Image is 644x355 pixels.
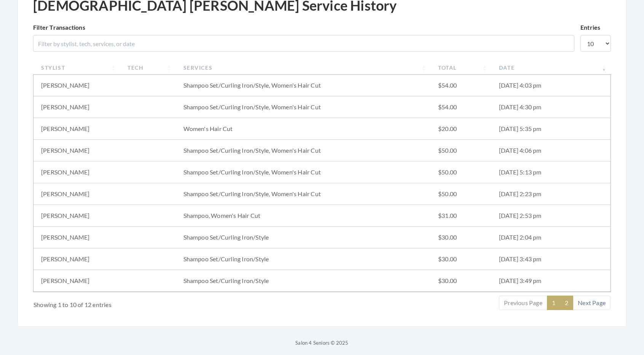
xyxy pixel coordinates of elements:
td: $20.00 [430,118,491,140]
td: $54.00 [430,75,491,96]
td: [DATE] 4:30 pm [491,96,611,118]
td: $50.00 [430,183,491,205]
td: Shampoo Set/Curling Iron/Style, Women's Hair Cut [176,75,430,96]
td: $50.00 [430,162,491,183]
td: [DATE] 2:53 pm [491,205,611,227]
td: [DATE] 2:04 pm [491,227,611,248]
td: Shampoo Set/Curling Iron/Style [176,227,430,248]
td: $31.00 [430,205,491,227]
input: Filter by stylist, tech, services, or date [33,35,574,52]
td: Women's Hair Cut [176,118,430,140]
td: $30.00 [430,227,491,248]
td: [PERSON_NAME] [33,270,120,292]
td: $54.00 [430,96,491,118]
td: [PERSON_NAME] [33,248,120,270]
td: [DATE] 3:49 pm [491,270,611,292]
td: $30.00 [430,248,491,270]
a: 1 [547,296,560,310]
td: [PERSON_NAME] [33,162,120,183]
td: Shampoo Set/Curling Iron/Style, Women's Hair Cut [176,140,430,162]
td: [PERSON_NAME] [33,118,120,140]
th: Services: activate to sort column ascending [176,61,430,75]
td: $50.00 [430,140,491,162]
td: [DATE] 3:43 pm [491,248,611,270]
td: [DATE] 4:06 pm [491,140,611,162]
td: $30.00 [430,270,491,292]
td: [PERSON_NAME] [33,183,120,205]
label: Entries [580,23,600,32]
td: [PERSON_NAME] [33,75,120,96]
td: [DATE] 5:13 pm [491,162,611,183]
td: Shampoo Set/Curling Iron/Style [176,248,430,270]
td: [PERSON_NAME] [33,140,120,162]
div: Showing 1 to 10 of 12 entries [33,295,274,309]
p: Salon 4 Seniors © 2025 [18,338,626,347]
label: Filter Transactions [33,23,85,32]
td: Shampoo, Women's Hair Cut [176,205,430,227]
a: Next Page [573,296,611,310]
td: [DATE] 4:03 pm [491,75,611,96]
td: Shampoo Set/Curling Iron/Style, Women's Hair Cut [176,96,430,118]
a: 2 [560,296,573,310]
th: Date: activate to sort column ascending [491,61,611,75]
td: Shampoo Set/Curling Iron/Style, Women's Hair Cut [176,162,430,183]
td: [PERSON_NAME] [33,205,120,227]
td: Shampoo Set/Curling Iron/Style, Women's Hair Cut [176,183,430,205]
td: [PERSON_NAME] [33,227,120,248]
td: [PERSON_NAME] [33,96,120,118]
td: Shampoo Set/Curling Iron/Style [176,270,430,292]
th: Stylist: activate to sort column ascending [33,61,120,75]
th: Tech: activate to sort column ascending [120,61,175,75]
th: Total: activate to sort column ascending [430,61,491,75]
td: [DATE] 2:23 pm [491,183,611,205]
td: [DATE] 5:35 pm [491,118,611,140]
